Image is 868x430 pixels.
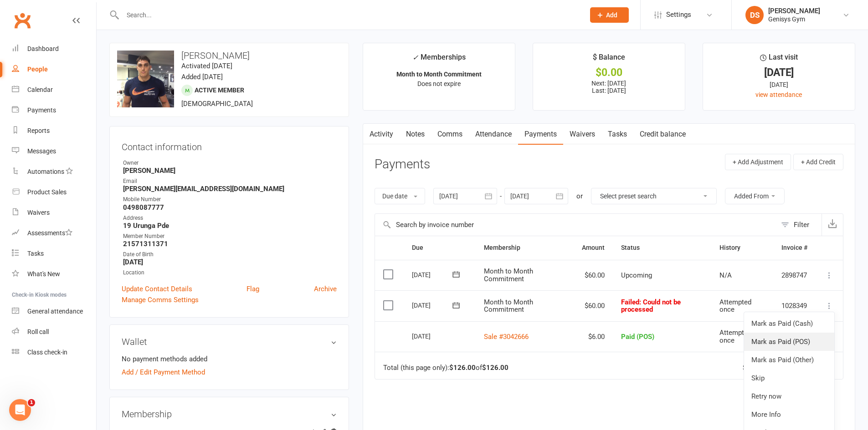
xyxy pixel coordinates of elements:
[122,337,337,347] h3: Wallet
[484,267,533,283] span: Month to Month Commitment
[12,223,96,243] a: Assessments
[476,236,574,259] th: Membership
[574,236,613,259] th: Amount
[383,364,508,372] div: Total (this page only): of
[27,106,56,114] div: Payments
[27,168,64,175] div: Automations
[123,214,337,223] div: Address
[123,177,337,186] div: Email
[181,100,253,108] span: [DEMOGRAPHIC_DATA]
[404,236,476,259] th: Due
[576,191,583,202] div: or
[123,167,337,175] strong: [PERSON_NAME]
[122,294,199,305] a: Manage Comms Settings
[27,270,60,278] div: What's New
[27,45,59,52] div: Dashboard
[744,405,834,424] a: More Info
[27,229,72,237] div: Assessments
[12,59,96,80] a: People
[27,349,67,356] div: Class check-in
[744,333,834,351] a: Mark as Paid (POS)
[27,86,53,93] div: Calendar
[606,11,617,19] span: Add
[755,91,802,98] a: view attendance
[601,124,633,145] a: Tasks
[12,100,96,121] a: Payments
[12,182,96,202] a: Product Sales
[375,157,430,172] h3: Payments
[123,232,337,241] div: Member Number
[12,141,96,162] a: Messages
[744,369,834,387] a: Skip
[744,387,834,405] a: Retry now
[484,333,529,341] a: Sale #3042666
[773,236,816,259] th: Invoice #
[666,5,691,25] span: Settings
[574,290,613,321] td: $60.00
[412,329,454,343] div: [DATE]
[122,367,205,378] a: Add / Edit Payment Method
[12,39,96,59] a: Dashboard
[760,51,798,68] div: Last visit
[27,66,48,73] div: People
[768,15,820,23] div: Genisys Gym
[725,188,785,204] button: Added From
[719,271,732,279] span: N/A
[593,51,625,68] div: $ Balance
[12,80,96,100] a: Calendar
[27,308,83,315] div: General attendance
[743,364,823,372] div: Showing of payments
[621,271,652,279] span: Upcoming
[117,51,174,107] img: image1736315216.png
[123,203,337,212] strong: 0498087777
[195,86,244,94] span: Active member
[711,68,847,77] div: [DATE]
[633,124,692,145] a: Credit balance
[412,53,418,62] i: ✓
[123,250,337,259] div: Date of Birth
[12,264,96,284] a: What's New
[396,71,482,78] strong: Month to Month Commitment
[541,80,677,94] p: Next: [DATE] Last: [DATE]
[120,9,578,21] input: Search...
[27,188,67,196] div: Product Sales
[122,283,192,294] a: Update Contact Details
[621,333,654,341] span: Paid (POS)
[27,147,56,155] div: Messages
[12,301,96,322] a: General attendance kiosk mode
[574,321,613,352] td: $6.00
[725,154,791,170] button: + Add Adjustment
[711,236,773,259] th: History
[590,7,629,23] button: Add
[412,298,454,312] div: [DATE]
[744,351,834,369] a: Mark as Paid (Other)
[541,68,677,77] div: $0.00
[375,214,776,236] input: Search by invoice number
[417,80,461,87] span: Does not expire
[27,209,50,216] div: Waivers
[745,6,764,24] div: DS
[12,322,96,342] a: Roll call
[314,283,337,294] a: Archive
[621,298,681,314] span: Failed
[123,195,337,204] div: Mobile Number
[482,364,508,372] strong: $126.00
[27,328,49,335] div: Roll call
[363,124,400,145] a: Activity
[563,124,601,145] a: Waivers
[431,124,469,145] a: Comms
[719,298,751,314] span: Attempted once
[400,124,431,145] a: Notes
[122,138,337,152] h3: Contact information
[28,399,35,406] span: 1
[123,159,337,167] div: Owner
[744,314,834,333] a: Mark as Paid (Cash)
[711,80,847,90] div: [DATE]
[12,162,96,182] a: Automations
[518,124,563,145] a: Payments
[449,364,476,372] strong: $126.00
[574,260,613,291] td: $60.00
[181,73,223,81] time: Added [DATE]
[123,185,337,193] strong: [PERSON_NAME][EMAIL_ADDRESS][DOMAIN_NAME]
[122,409,337,419] h3: Membership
